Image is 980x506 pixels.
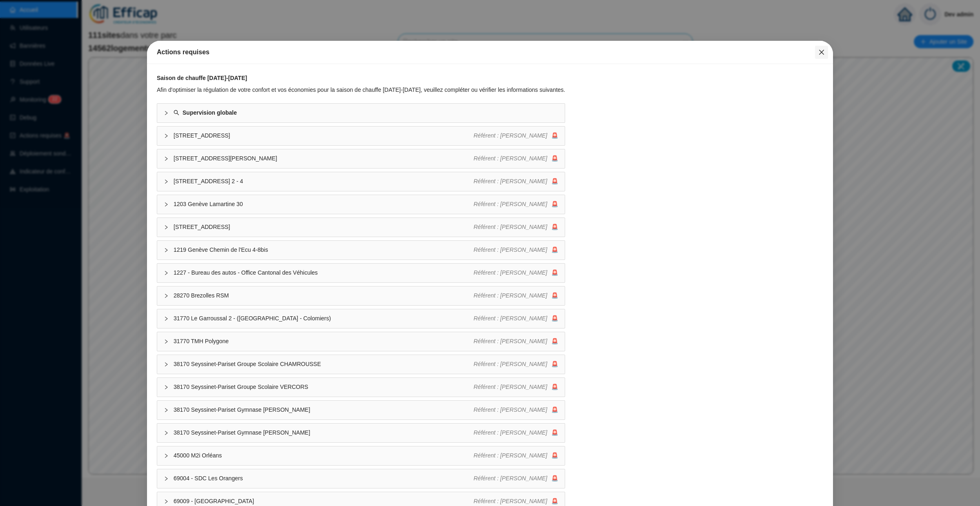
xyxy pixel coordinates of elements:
[174,177,474,186] span: [STREET_ADDRESS] 2 - 4
[174,451,474,460] span: 45000 M2i Orléans
[474,155,548,162] span: Référent : [PERSON_NAME]
[174,337,474,346] span: 31770 TMH Polygone
[474,201,548,207] span: Référent : [PERSON_NAME]
[157,332,565,351] div: 31770 TMH PolygoneRéférent : [PERSON_NAME]🚨
[164,408,169,413] span: collapsed
[174,200,474,209] span: 1203 Genève Lamartine 30
[474,429,548,436] span: Référent : [PERSON_NAME]
[174,406,474,414] span: 38170 Seyssinet-Pariset Gymnase [PERSON_NAME]
[164,431,169,435] span: collapsed
[164,476,169,481] span: collapsed
[474,474,559,483] div: 🚨
[164,271,169,275] span: collapsed
[157,195,565,214] div: 1203 Genève Lamartine 30Référent : [PERSON_NAME]🚨
[157,172,565,191] div: [STREET_ADDRESS] 2 - 4Référent : [PERSON_NAME]🚨
[474,475,548,482] span: Référent : [PERSON_NAME]
[474,269,559,277] div: 🚨
[474,269,548,276] span: Référent : [PERSON_NAME]
[815,49,828,55] span: Fermer
[174,428,474,437] span: 38170 Seyssinet-Pariset Gymnase [PERSON_NAME]
[174,314,474,323] span: 31770 Le Garroussal 2 - ([GEOGRAPHIC_DATA] - Colomiers)
[183,109,237,116] strong: Supervision globale
[157,218,565,237] div: [STREET_ADDRESS]Référent : [PERSON_NAME]🚨
[474,406,559,414] div: 🚨
[164,499,169,504] span: collapsed
[474,177,559,186] div: 🚨
[174,269,474,277] span: 1227 - Bureau des autos - Office Cantonal des Véhicules
[474,383,559,391] div: 🚨
[157,309,565,328] div: 31770 Le Garroussal 2 - ([GEOGRAPHIC_DATA] - Colomiers)Référent : [PERSON_NAME]🚨
[474,291,559,300] div: 🚨
[164,179,169,184] span: collapsed
[164,133,169,138] span: collapsed
[474,497,559,506] div: 🚨
[474,200,559,209] div: 🚨
[474,223,559,231] div: 🚨
[157,75,247,81] strong: Saison de chauffe [DATE]-[DATE]
[164,453,169,458] span: collapsed
[474,451,559,460] div: 🚨
[157,378,565,397] div: 38170 Seyssinet-Pariset Groupe Scolaire VERCORSRéférent : [PERSON_NAME]🚨
[474,132,548,139] span: Référent : [PERSON_NAME]
[474,314,559,323] div: 🚨
[164,156,169,161] span: collapsed
[157,355,565,374] div: 38170 Seyssinet-Pariset Groupe Scolaire CHAMROUSSERéférent : [PERSON_NAME]🚨
[174,360,474,368] span: 38170 Seyssinet-Pariset Groupe Scolaire CHAMROUSSE
[157,469,565,488] div: 69004 - SDC Les OrangersRéférent : [PERSON_NAME]🚨
[474,246,559,254] div: 🚨
[174,110,179,115] span: search
[174,246,474,254] span: 1219 Genève Chemin de l'Ecu 4-8bis
[818,49,825,55] span: close
[164,225,169,230] span: collapsed
[157,47,823,57] div: Actions requises
[474,428,559,437] div: 🚨
[474,384,548,390] span: Référent : [PERSON_NAME]
[157,126,565,145] div: [STREET_ADDRESS]Référent : [PERSON_NAME]🚨
[474,360,559,368] div: 🚨
[164,385,169,390] span: collapsed
[174,497,474,506] span: 69009 - [GEOGRAPHIC_DATA]
[164,248,169,253] span: collapsed
[157,401,565,419] div: 38170 Seyssinet-Pariset Gymnase [PERSON_NAME]Référent : [PERSON_NAME]🚨
[164,111,169,115] span: collapsed
[157,86,565,94] div: Afin d'optimiser la régulation de votre confort et vos économies pour la saison de chauffe [DATE]...
[474,338,548,344] span: Référent : [PERSON_NAME]
[474,361,548,367] span: Référent : [PERSON_NAME]
[164,316,169,321] span: collapsed
[474,224,548,230] span: Référent : [PERSON_NAME]
[474,452,548,459] span: Référent : [PERSON_NAME]
[174,291,474,300] span: 28270 Brezolles RSM
[474,315,548,322] span: Référent : [PERSON_NAME]
[174,154,474,163] span: [STREET_ADDRESS][PERSON_NAME]
[157,424,565,442] div: 38170 Seyssinet-Pariset Gymnase [PERSON_NAME]Référent : [PERSON_NAME]🚨
[164,339,169,344] span: collapsed
[164,293,169,298] span: collapsed
[157,264,565,282] div: 1227 - Bureau des autos - Office Cantonal des VéhiculesRéférent : [PERSON_NAME]🚨
[157,446,565,465] div: 45000 M2i OrléansRéférent : [PERSON_NAME]🚨
[474,292,548,299] span: Référent : [PERSON_NAME]
[474,178,548,184] span: Référent : [PERSON_NAME]
[474,498,548,504] span: Référent : [PERSON_NAME]
[474,337,559,346] div: 🚨
[815,46,828,59] button: Close
[174,131,474,140] span: [STREET_ADDRESS]
[474,154,559,163] div: 🚨
[174,383,474,391] span: 38170 Seyssinet-Pariset Groupe Scolaire VERCORS
[164,362,169,367] span: collapsed
[474,406,548,413] span: Référent : [PERSON_NAME]
[174,474,474,483] span: 69004 - SDC Les Orangers
[157,286,565,305] div: 28270 Brezolles RSMRéférent : [PERSON_NAME]🚨
[174,223,474,231] span: [STREET_ADDRESS]
[164,202,169,207] span: collapsed
[474,131,559,140] div: 🚨
[157,149,565,168] div: [STREET_ADDRESS][PERSON_NAME]Référent : [PERSON_NAME]🚨
[474,246,548,253] span: Référent : [PERSON_NAME]
[157,104,565,122] div: Supervision globale
[157,241,565,260] div: 1219 Genève Chemin de l'Ecu 4-8bisRéférent : [PERSON_NAME]🚨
